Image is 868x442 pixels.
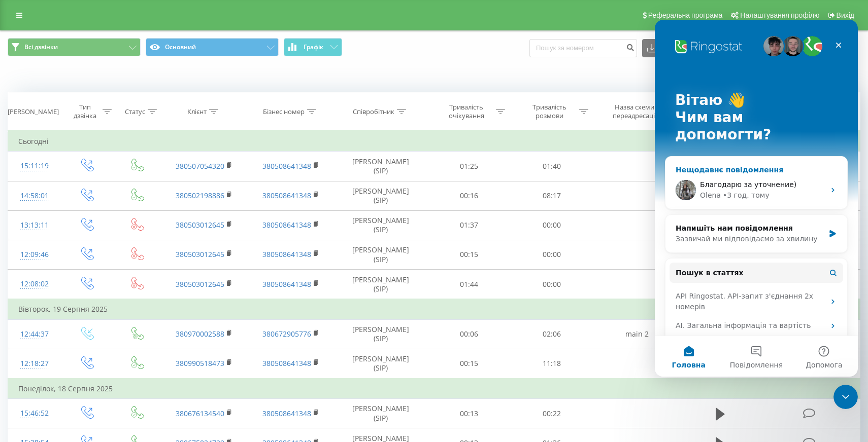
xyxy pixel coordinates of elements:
[262,358,311,368] a: 380508641348
[176,220,224,230] a: 380503012645
[18,245,51,265] div: 12:09:46
[334,319,427,349] td: [PERSON_NAME] (SIP)
[18,354,51,374] div: 12:18:27
[427,210,511,240] td: 01:37
[176,279,224,289] a: 380503012645
[262,161,311,171] a: 380508641348
[427,399,511,428] td: 00:13
[511,152,594,181] td: 01:40
[176,161,224,171] a: 380507054320
[439,103,493,120] div: Тривалість очікування
[176,409,224,418] a: 380676134540
[740,11,819,19] span: Налаштування профілю
[427,349,511,379] td: 00:15
[427,319,511,349] td: 00:06
[511,210,594,240] td: 00:00
[8,379,860,399] td: Понеділок, 18 Серпня 2025
[262,279,311,289] a: 380508641348
[18,215,51,235] div: 13:13:11
[607,103,661,120] div: Назва схеми переадресації
[427,181,511,210] td: 00:16
[334,181,427,210] td: [PERSON_NAME] (SIP)
[593,319,680,349] td: main 2
[511,240,594,269] td: 00:00
[18,186,51,206] div: 14:58:01
[18,156,51,176] div: 15:11:19
[262,220,311,230] a: 380508641348
[334,210,427,240] td: [PERSON_NAME] (SIP)
[334,349,427,379] td: [PERSON_NAME] (SIP)
[334,270,427,300] td: [PERSON_NAME] (SIP)
[511,349,594,379] td: 11:18
[70,103,100,120] div: Тип дзвінка
[334,240,427,269] td: [PERSON_NAME] (SIP)
[529,39,637,57] input: Пошук за номером
[353,107,394,116] div: Співробітник
[263,107,305,116] div: Бізнес номер
[427,240,511,269] td: 00:15
[176,191,224,200] a: 380502198886
[511,181,594,210] td: 08:17
[262,191,311,200] a: 380508641348
[125,107,145,116] div: Статус
[262,249,311,259] a: 380508641348
[334,399,427,428] td: [PERSON_NAME] (SIP)
[262,409,311,418] a: 380508641348
[187,107,207,116] div: Клієнт
[18,324,51,344] div: 12:44:37
[304,44,323,51] span: Графік
[176,329,224,339] a: 380970002588
[146,38,279,56] button: Основний
[522,103,577,120] div: Тривалість розмови
[648,11,723,19] span: Реферальна програма
[176,249,224,259] a: 380503012645
[8,38,141,56] button: Всі дзвінки
[18,274,51,294] div: 12:08:02
[511,270,594,300] td: 00:00
[642,39,697,57] button: Експорт
[334,152,427,181] td: [PERSON_NAME] (SIP)
[176,358,224,368] a: 380990518473
[18,403,51,423] div: 15:46:52
[8,107,59,116] div: [PERSON_NAME]
[837,11,854,19] span: Вихід
[24,43,58,51] span: Всі дзвінки
[511,319,594,349] td: 02:06
[427,270,511,300] td: 01:44
[262,329,311,339] a: 380672905776
[511,399,594,428] td: 00:22
[833,385,858,409] iframe: Intercom live chat
[8,131,860,152] td: Сьогодні
[284,38,342,56] button: Графік
[655,20,858,377] iframe: Intercom live chat
[427,152,511,181] td: 01:25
